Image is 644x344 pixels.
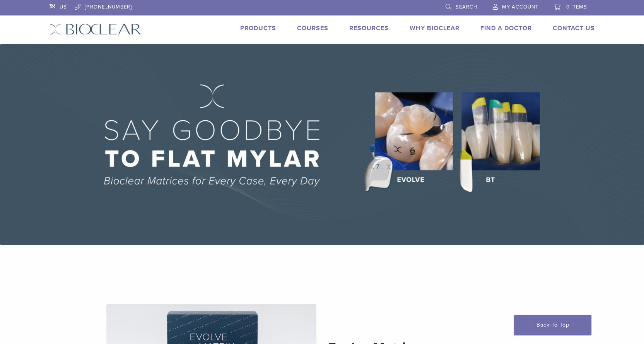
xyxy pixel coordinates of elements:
[553,24,595,32] a: Contact Us
[410,24,460,32] a: Why Bioclear
[240,24,276,32] a: Products
[502,4,538,10] span: My Account
[566,4,587,10] span: 0 items
[349,24,389,32] a: Resources
[456,4,477,10] span: Search
[50,24,141,35] img: Bioclear
[297,24,328,32] a: Courses
[514,315,591,335] a: Back To Top
[480,24,532,32] a: Find A Doctor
